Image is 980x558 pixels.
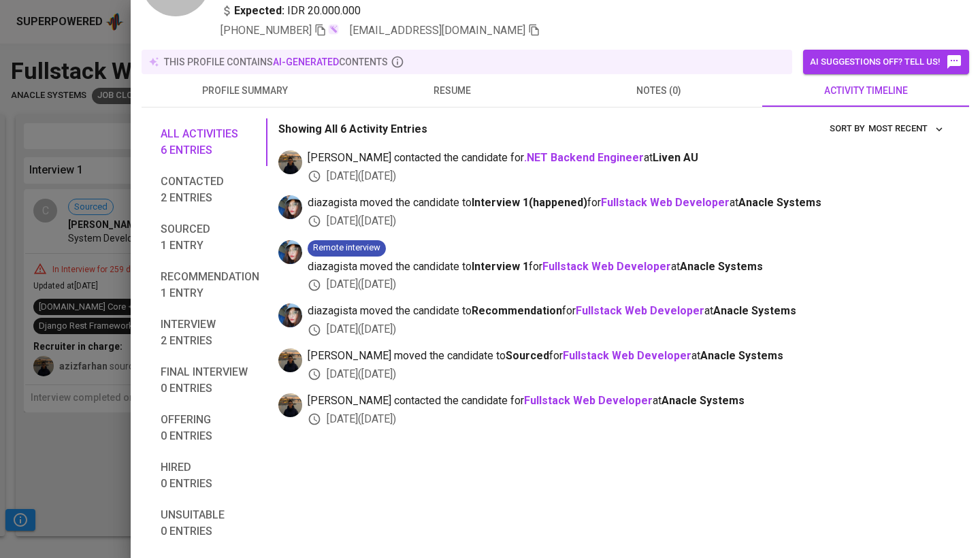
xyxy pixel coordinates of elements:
[738,196,821,209] span: Anacle Systems
[308,348,947,364] span: [PERSON_NAME] moved the candidate to for at
[161,316,259,349] span: Interview 2 entries
[161,269,259,301] span: Recommendation 1 entry
[865,118,947,139] button: sort by
[472,260,529,273] b: Interview 1
[278,303,302,327] img: diazagista@glints.com
[506,349,549,362] b: Sourced
[308,259,947,275] span: diazagista moved the candidate to for at
[161,126,259,159] span: All activities 6 entries
[308,393,947,409] span: [PERSON_NAME] contacted the candidate for at
[700,349,783,362] span: Anacle Systems
[524,151,644,164] a: .NET Backend Engineer
[770,82,961,99] span: activity timeline
[472,196,587,209] b: Interview 1 ( happened )
[803,50,969,74] button: AI suggestions off? Tell us!
[810,54,962,70] span: AI suggestions off? Tell us!
[220,3,361,19] div: IDR 20.000.000
[680,260,763,273] span: Anacle Systems
[308,367,947,382] div: [DATE] ( [DATE] )
[524,394,653,407] a: Fullstack Web Developer
[350,24,525,37] span: [EMAIL_ADDRESS][DOMAIN_NAME]
[868,121,944,137] span: Most Recent
[653,151,698,164] span: Liven AU
[278,150,302,174] img: aziz.farhan@glints.com
[234,3,284,19] b: Expected:
[308,322,947,338] div: [DATE] ( [DATE] )
[713,304,796,317] span: Anacle Systems
[308,412,947,427] div: [DATE] ( [DATE] )
[278,240,302,264] img: diazagista@glints.com
[661,394,745,407] span: Anacle Systems
[308,195,947,211] span: diazagista moved the candidate to for at
[161,221,259,254] span: Sourced 1 entry
[308,303,947,319] span: diazagista moved the candidate to for at
[308,277,947,293] div: [DATE] ( [DATE] )
[161,364,259,397] span: Final interview 0 entries
[308,242,386,255] span: Remote interview
[278,348,302,372] img: aziz.farhan@glints.com
[161,459,259,492] span: Hired 0 entries
[328,24,339,35] img: magic_wand.svg
[308,214,947,229] div: [DATE] ( [DATE] )
[161,507,259,540] span: Unsuitable 0 entries
[278,121,427,137] p: Showing All 6 Activity Entries
[601,196,730,209] a: Fullstack Web Developer
[161,412,259,444] span: Offering 0 entries
[308,150,947,166] span: [PERSON_NAME] contacted the candidate for at
[357,82,547,99] span: resume
[278,195,302,219] img: diazagista@glints.com
[308,169,947,184] div: [DATE] ( [DATE] )
[278,393,302,417] img: aziz.farhan@glints.com
[150,82,340,99] span: profile summary
[161,174,259,206] span: Contacted 2 entries
[563,349,691,362] a: Fullstack Web Developer
[830,123,865,133] span: sort by
[563,82,754,99] span: notes (0)
[273,56,339,67] span: AI-generated
[576,304,704,317] a: Fullstack Web Developer
[472,304,562,317] b: Recommendation
[220,24,312,37] span: [PHONE_NUMBER]
[164,55,388,69] p: this profile contains contents
[542,260,671,273] a: Fullstack Web Developer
